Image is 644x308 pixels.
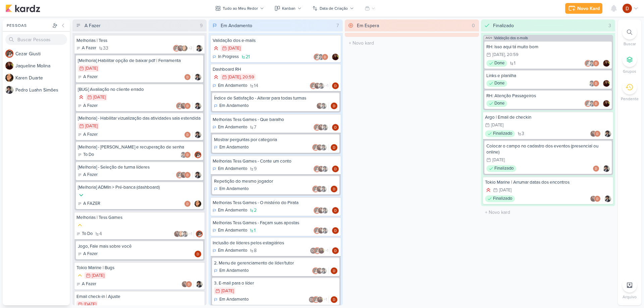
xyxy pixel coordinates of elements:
img: Pedro Luahn Simões [604,130,611,137]
img: Jaqueline Molina [181,281,188,288]
div: To Do [76,231,93,237]
img: Jaqueline Molina [316,186,323,192]
div: Responsável: Davi Elias Teixeira [331,103,337,109]
p: Done [494,100,504,107]
div: 7 [334,22,341,29]
div: [Melhoria] - Habilitar vizualização das atividades sala estendida [78,115,201,121]
img: Pedro Luahn Simões [196,281,203,288]
img: Davi Elias Teixeira [184,131,191,138]
div: , 20:59 [240,75,254,79]
div: Colaboradores: Davi Elias Teixeira [184,74,193,80]
div: Colaboradores: Cezar Giusti, Jaqueline Molina, Davi Elias Teixeira [176,172,193,178]
div: Responsável: Pedro Luahn Simões [195,74,201,80]
p: A Fazer [82,281,96,288]
div: Responsável: Pedro Luahn Simões [603,165,610,172]
div: Responsável: Davi Elias Teixeira [332,166,339,172]
div: A Fazer [78,74,98,80]
img: Pedro Luahn Simões [320,144,327,151]
div: Prioridade Média [76,222,83,229]
img: Pedro Luahn Simões [318,54,324,60]
img: Jaqueline Molina [603,80,610,87]
img: Jaqueline Molina [318,166,324,172]
div: Tokio Marine | Bugs [76,265,203,271]
img: Cezar Giusti [313,296,319,303]
span: +1 [325,83,328,88]
div: [Melhoria] ADMIn > Pré-banca (dashboard) [78,184,201,190]
img: Jaqueline Molina [316,267,323,274]
img: Davi Elias Teixeira [593,80,599,87]
div: Em Andamento [213,227,247,234]
img: Davi Elias Teixeira [331,186,337,192]
div: Prioridade Alta [213,45,219,52]
div: 3 [606,22,614,29]
div: A Fazer [78,172,98,178]
img: Davi Elias Teixeira [184,200,191,207]
div: Em Andamento [213,82,247,89]
div: In Progress [213,54,239,60]
div: J a q u e l i n e M o l i n a [15,62,70,69]
img: Cezar Giusti [5,50,13,58]
div: 9 [197,22,205,29]
img: Cezar Giusti [585,100,591,107]
p: Em Andamento [218,227,247,234]
div: Colaboradores: Cezar Giusti, Jaqueline Molina, Pedro Luahn Simões [314,166,330,172]
span: Validação dos e-mails [494,36,528,40]
div: [DATE] [85,66,98,71]
div: Responsável: Davi Elias Teixeira [331,267,337,274]
img: Davi Elias Teixeira [322,54,328,60]
img: Pedro Luahn Simões [589,100,595,107]
img: Davi Elias Teixeira [331,103,337,109]
span: 1 [254,228,256,233]
div: Colaboradores: Cezar Giusti, Jaqueline Molina, Davi Elias Teixeira [176,103,193,109]
span: 7 [254,125,256,130]
div: Responsável: Pedro Luahn Simões [604,195,611,202]
p: In Progress [218,54,239,60]
img: Cezar Giusti [196,231,203,237]
div: Em Andamento [221,22,252,29]
img: Cezar Giusti [310,82,317,89]
div: RH: Isso aqui tá muito bom [486,44,610,50]
div: P e d r o L u a h n S i m õ e s [15,86,70,94]
p: Em Andamento [218,124,247,131]
p: Em Andamento [219,267,249,274]
img: Davi Elias Teixeira [332,247,339,254]
p: A Fazer [83,172,98,178]
div: [DATE] [93,95,106,100]
div: [DATE] [499,188,512,192]
div: [DATE] [92,273,104,278]
img: Jaqueline Molina [316,144,323,151]
div: Responsável: Pedro Luahn Simões [604,130,611,137]
div: [DATE] [492,53,505,57]
div: Responsável: Karen Duarte [195,200,201,207]
p: Em Andamento [218,247,247,254]
div: [DATE] [491,123,503,127]
div: Responsável: Pedro Luahn Simões [195,172,201,178]
div: Em Andamento [213,247,247,254]
div: Colaboradores: Jaqueline Molina, Davi Elias Teixeira [181,281,194,288]
span: 1 [514,61,516,66]
div: Prioridade Média [76,272,83,279]
div: Colaboradores: Jaqueline Molina, Karen Duarte, Pedro Luahn Simões, Davi Elias Teixeira [174,231,194,237]
img: Jaqueline Molina [318,124,324,131]
img: Jaqueline Molina [177,45,184,52]
img: Davi Elias Teixeira [331,267,337,274]
div: Colaboradores: Davi Elias Teixeira [184,200,193,207]
div: Pessoas [5,22,51,28]
div: Responsável: Davi Elias Teixeira [332,207,339,214]
div: Colaboradores: Davi Elias Teixeira [593,165,601,172]
div: Responsável: Jaqueline Molina [332,54,339,60]
img: Jaqueline Molina [332,54,339,60]
div: [DATE] [85,124,98,128]
div: Prioridade Alta [485,187,492,193]
img: kardz.app [5,4,40,12]
div: [DATE] [228,46,240,51]
img: Cezar Giusti [314,227,320,234]
p: Em Andamento [218,82,247,89]
img: Pedro Luahn Simões [195,74,201,80]
div: Colaboradores: Cezar Giusti, Jaqueline Molina, Pedro Luahn Simões [314,227,330,234]
div: Danilo Leite [310,247,317,254]
p: To Do [82,231,93,237]
img: Pedro Luahn Simões [195,103,201,109]
div: Responsável: Davi Elias Teixeira [332,82,339,89]
p: Done [494,80,504,87]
